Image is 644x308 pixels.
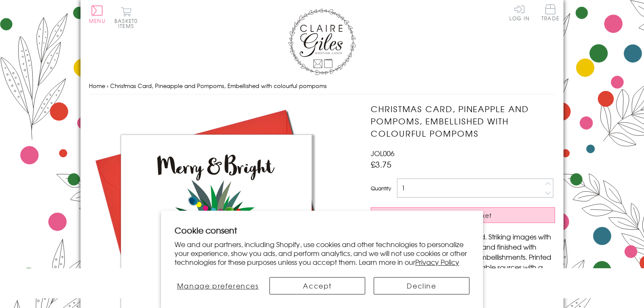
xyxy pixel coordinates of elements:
span: Trade [541,4,559,21]
p: We and our partners, including Shopify, use cookies and other technologies to personalize your ex... [175,240,469,266]
button: Basket0 items [114,7,138,28]
nav: breadcrumbs [89,77,555,95]
label: Quantity [371,184,391,192]
button: Menu [89,5,105,23]
button: Manage preferences [175,277,261,294]
a: Privacy Policy [415,257,459,267]
button: Decline [374,277,469,294]
a: Log In [509,4,530,21]
button: Add to Basket [371,207,555,223]
span: Manage preferences [177,280,259,291]
img: Claire Giles Greetings Cards [288,8,356,75]
span: › [107,82,108,90]
span: 0 items [118,17,138,30]
span: JOL006 [371,148,394,158]
span: Christmas Card, Pineapple and Pompoms, Embellished with colourful pompoms [110,82,327,90]
h2: Cookie consent [175,224,469,236]
a: Trade [541,4,559,22]
button: Accept [269,277,365,294]
a: Home [89,82,105,90]
span: Menu [89,17,105,25]
h1: Christmas Card, Pineapple and Pompoms, Embellished with colourful pompoms [371,103,555,139]
span: £3.75 [371,158,391,170]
